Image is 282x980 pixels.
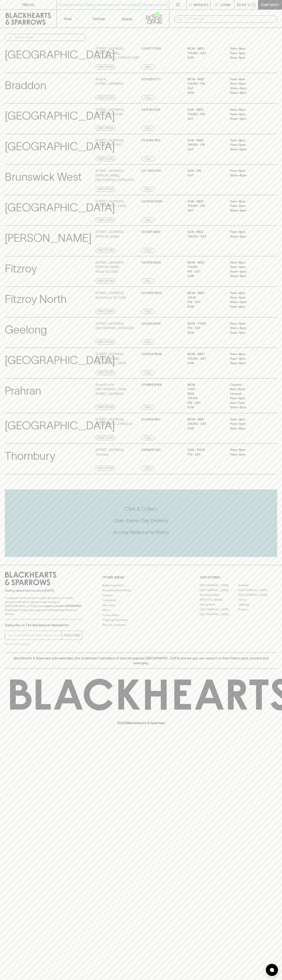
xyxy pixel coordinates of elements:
[230,269,266,274] p: 10am – 9pm
[102,603,180,608] a: Gift Cards
[5,199,115,216] p: [GEOGRAPHIC_DATA]
[187,173,224,178] p: SAT
[142,169,161,173] p: 03 7300 6721
[230,138,266,143] p: 11am – 8pm
[122,16,132,21] p: Stores
[187,208,224,213] p: SAT
[142,126,154,131] a: Call
[230,448,266,452] p: 11am – 8pm
[96,217,116,222] a: Directions
[142,291,162,295] p: 03 9489 5945
[238,607,277,612] a: Prahran
[187,405,224,410] p: SUN
[187,396,224,401] p: THURS
[96,278,116,283] a: Directions
[230,204,266,208] p: 11am – 9pm
[102,583,180,588] a: Bottle Drop FAQ's
[230,260,266,265] p: 11am – 8pm
[142,278,154,283] a: Call
[5,230,92,246] p: [PERSON_NAME]
[5,169,82,185] p: Brunswick West
[5,46,115,63] p: [GEOGRAPHIC_DATA]
[187,86,224,91] p: SAT
[102,593,180,598] a: Careers
[230,396,266,401] p: 9am – 6pm
[187,383,224,387] p: MON
[96,126,116,131] a: Directions
[102,613,180,617] a: Privacy Policy
[230,143,266,147] p: 11am – 9pm
[5,383,41,399] p: Prahran
[187,51,224,56] p: THURS - SAT
[142,260,161,265] p: 03 9415 8092
[142,417,160,422] p: 03 9428 1801
[230,81,266,86] p: 11am – 9pm
[187,426,224,431] p: SUN
[187,326,224,330] p: FRI - SAT
[96,65,116,70] a: Directions
[142,448,161,452] p: 0399697225
[187,81,224,86] p: THURS - FRI
[62,631,82,640] button: SUBSCRIBE
[142,217,154,222] a: Call
[96,46,140,60] p: [STREET_ADDRESS][PERSON_NAME] , [GEOGRAPHIC_DATA] VIC 3067
[96,95,116,100] a: Directions
[142,321,161,326] p: 03 5242 8109
[253,4,255,6] p: 0
[142,309,154,314] a: Call
[187,117,224,121] p: SAT
[96,435,116,440] a: Directions
[187,448,224,452] p: Sun - Thur
[96,309,116,314] a: Directions
[22,2,34,7] p: FIND US
[237,2,246,7] p: $0.00
[5,589,82,593] p: Sibling owned and run since [DATE]
[187,352,224,357] p: MON - WED
[142,370,154,375] a: Call
[8,632,62,638] input: e.g. jane@blackheartsandsparrows.com.au
[57,10,85,28] button: Shop
[102,598,180,603] a: Contact Us
[230,265,266,269] p: 11am – 9pm
[187,291,224,295] p: MON - WED
[230,86,266,91] p: 10am – 9pm
[230,300,266,304] p: 10am – 9pm
[230,304,266,309] p: 11am – 8pm
[96,199,126,208] p: [STREET_ADDRESS] , [GEOGRAPHIC_DATA]
[96,340,116,344] a: Directions
[238,583,277,588] a: Braddon
[230,46,266,51] p: 11am – 8pm
[230,295,266,300] p: 11am – 9pm
[261,2,279,7] p: Checkout
[96,77,123,86] p: Shop 15 , [STREET_ADDRESS]
[187,387,224,392] p: TUES
[230,321,266,326] p: 11am – 8pm
[230,361,266,366] p: 11am – 8pm
[230,291,266,295] p: 11am – 8pm
[5,489,277,557] div: Call to action block
[187,91,224,95] p: SUN
[96,383,140,396] p: Shop 813-814 [GEOGRAPHIC_DATA] , [STREET_ADDRESS]
[5,506,277,512] h5: Click & Collect
[8,656,274,665] p: Blackhearts & Sparrows acknowledges the traditional Custodians of land throughout [GEOGRAPHIC_DAT...
[142,95,154,100] a: Call
[44,604,81,608] strong: Liquor License #32064953
[96,169,140,182] p: [STREET_ADDRESS][PERSON_NAME] , [GEOGRAPHIC_DATA] 3055
[5,417,115,434] p: [GEOGRAPHIC_DATA]
[230,392,266,396] p: Closed –
[187,274,224,278] p: SUN
[96,260,140,274] p: [STREET_ADDRESS][PERSON_NAME] , Fitzroy VIC 3065
[187,112,224,117] p: THURS - FRI
[220,2,230,7] p: Login
[230,51,266,56] p: 11am – 9pm
[64,16,72,21] p: Shop
[5,517,277,524] h5: Uber Same-Day Delivery
[96,138,124,147] p: [STREET_ADDRESS] , Brunswick VIC 3057
[96,187,116,192] a: Directions
[200,583,238,588] a: [GEOGRAPHIC_DATA]
[142,187,154,192] a: Call
[102,588,180,593] a: Business & Bulk Gifting
[230,112,266,117] p: 11am – 9pm
[142,405,154,410] a: Call
[187,169,224,173] p: SUN - FRI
